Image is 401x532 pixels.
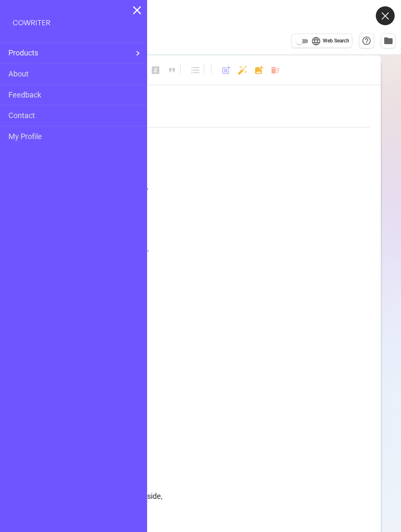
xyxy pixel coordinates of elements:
[8,89,41,101] a: Feedback
[150,65,161,75] span: looks_two
[323,37,349,45] span: Web Search
[221,65,231,75] span: post_add
[381,33,396,48] button: Manage Documents
[8,110,35,122] a: Contact
[383,36,393,46] span: folder
[361,36,372,46] span: help_outline
[13,19,50,30] a: COWRITER
[8,47,132,59] span: Products
[254,65,264,75] span: add_photo_alternate
[190,65,200,75] span: format_list_bulleted
[237,65,248,75] span: auto_fix_high
[8,68,29,80] a: About
[311,36,321,46] span: language
[270,65,280,75] span: delete_sweep
[8,131,42,143] a: My Profile
[359,33,374,48] button: Help & Shortcuts
[13,19,50,26] h6: COWRITER
[167,65,177,75] span: format_quote
[133,6,141,14] img: icon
